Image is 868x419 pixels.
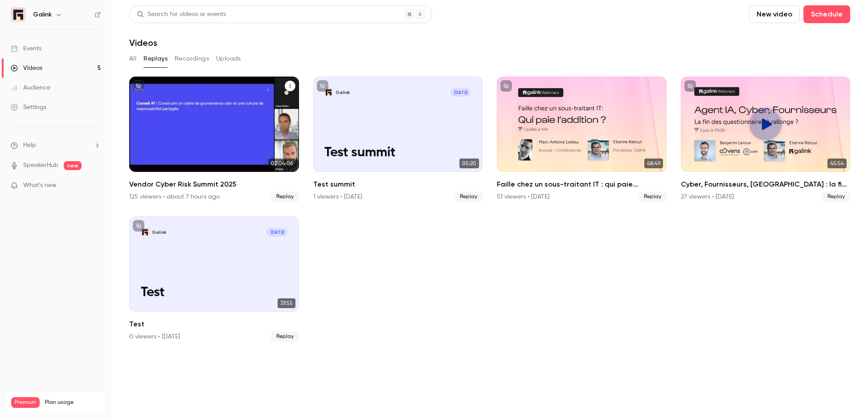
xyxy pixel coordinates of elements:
button: Replays [143,52,168,66]
span: [DATE] [266,228,287,236]
span: What's new [23,181,57,190]
span: Help [23,141,36,150]
h2: Faille chez un sous-traitant IT : qui paie l’addition ? [497,179,667,190]
p: Test summit [324,145,471,160]
span: Premium [11,397,40,408]
h2: Vendor Cyber Risk Summit 2025 [129,179,299,190]
img: Test summit [324,88,333,97]
button: Schedule [803,5,850,23]
span: [DATE] [450,88,471,97]
h2: Test summit [313,179,483,190]
span: Replay [271,191,299,202]
div: Events [11,44,41,53]
li: Test summit [313,77,483,202]
button: New video [749,5,800,23]
div: Settings [11,103,46,112]
h2: Test [129,319,299,330]
span: 05:20 [459,159,479,168]
div: 0 viewers • [DATE] [129,332,180,341]
span: 37:55 [278,298,295,308]
li: Faille chez un sous-traitant IT : qui paie l’addition ? [497,77,667,202]
button: unpublished [500,80,512,92]
button: Uploads [216,52,241,66]
button: unpublished [317,80,328,92]
div: 51 viewers • [DATE] [497,192,549,201]
div: 27 viewers • [DATE] [681,192,734,201]
li: Vendor Cyber Risk Summit 2025 [129,77,299,202]
li: Cyber, Fournisseurs, IA : la fin des questionnaires à rallonge ? [681,77,851,202]
span: new [64,161,82,170]
span: Replay [454,191,483,202]
div: Audience [11,83,50,92]
p: Galink [336,89,350,95]
a: 48:49Faille chez un sous-traitant IT : qui paie l’addition ?51 viewers • [DATE]Replay [497,77,667,202]
ul: Videos [129,77,850,342]
img: Test [141,228,149,236]
h2: Cyber, Fournisseurs, [GEOGRAPHIC_DATA] : la fin des questionnaires à rallonge ? [681,179,851,190]
button: unpublished [133,220,144,232]
a: Test summitGalink[DATE]Test summit05:20Test summit1 viewers • [DATE]Replay [313,77,483,202]
div: Videos [11,64,42,73]
button: unpublished [684,80,696,92]
span: Plan usage [45,399,100,406]
a: SpeakerHub [23,161,58,170]
h1: Videos [129,37,157,48]
a: 45:54Cyber, Fournisseurs, [GEOGRAPHIC_DATA] : la fin des questionnaires à rallonge ?27 viewers • ... [681,77,851,202]
a: TestGalink[DATE]Test37:55Test0 viewers • [DATE]Replay [129,216,299,342]
span: Replay [639,191,667,202]
a: 02:04:06Vendor Cyber Risk Summit 2025125 viewers • about 7 hours agoReplay [129,77,299,202]
div: 1 viewers • [DATE] [313,192,362,201]
span: 02:04:06 [268,159,295,168]
img: Galink [11,8,25,22]
span: 45:54 [827,159,847,168]
span: Replay [822,191,850,202]
h6: Galink [33,10,52,19]
div: Search for videos or events [137,10,226,19]
span: Replay [271,331,299,342]
button: unpublished [133,80,144,92]
p: Galink [152,229,166,235]
span: 48:49 [644,159,663,168]
section: Videos [129,5,850,414]
li: help-dropdown-opener [11,141,101,150]
button: All [129,52,136,66]
div: 125 viewers • about 7 hours ago [129,192,220,201]
p: Test [141,285,287,300]
li: Test [129,216,299,342]
button: Recordings [175,52,209,66]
